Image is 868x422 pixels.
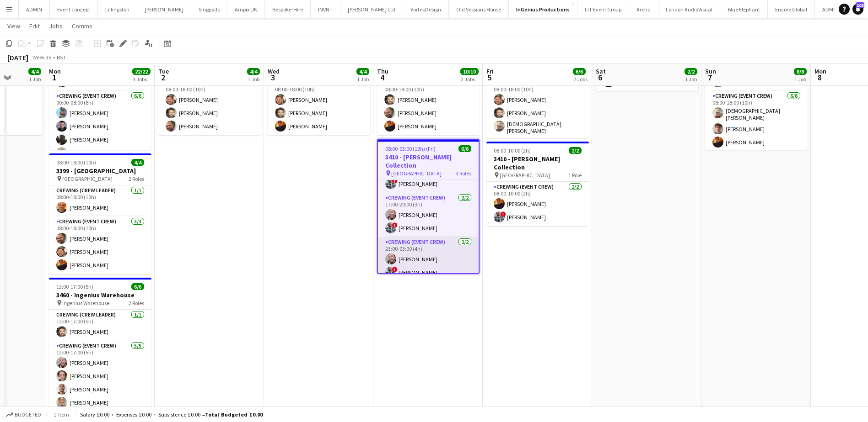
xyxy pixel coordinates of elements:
button: VortekDesign [403,0,449,18]
span: Edit [29,22,40,30]
app-card-role: Crewing (Event Crew)3/308:00-18:00 (10h)[PERSON_NAME][PERSON_NAME][DEMOGRAPHIC_DATA][PERSON_NAME] [486,78,589,138]
app-card-role: Crewing (Event Crew)3/308:00-18:00 (10h)[PERSON_NAME][PERSON_NAME][PERSON_NAME] [158,78,261,135]
h3: 3410 - [PERSON_NAME] Collection [378,153,479,169]
app-card-role: Crewing (Crew Leader)1/112:00-17:00 (5h)[PERSON_NAME] [49,310,151,341]
span: Total Budgeted £0.00 [205,411,263,418]
div: 3 Jobs [133,76,150,83]
span: Fri [486,67,494,75]
span: 2 [157,72,169,83]
app-card-role: Crewing (Crew Leader)1/108:00-18:00 (10h)[PERSON_NAME] [49,185,151,216]
button: Blue Elephant [720,0,768,18]
span: 6/6 [458,145,471,152]
app-job-card: 08:00-10:00 (2h)2/23410 - [PERSON_NAME] Collection [GEOGRAPHIC_DATA]1 RoleCrewing (Event Crew)2/2... [486,142,589,226]
span: Sun [705,67,716,75]
span: 8 [813,72,826,83]
button: ADMIN [19,0,50,18]
span: 1 [48,72,61,83]
button: Lillingston [98,0,137,18]
span: Mon [49,67,61,75]
button: London AudioVisual [658,0,720,18]
span: 108 [856,2,864,8]
span: 1 Role [568,172,582,179]
h3: 3460 - Ingenius Warehouse [49,291,151,299]
span: 4/4 [356,68,369,75]
span: 2/2 [685,68,697,75]
button: [PERSON_NAME] [137,0,191,18]
button: Old Sessions House [449,0,509,18]
button: INVNT [311,0,340,18]
button: LIT Event Group [577,0,629,18]
span: View [7,22,20,30]
div: 1 Job [794,76,806,83]
span: 08:00-03:00 (19h) (Fri) [385,145,436,152]
div: 2 Jobs [573,76,588,83]
button: ADMIN - LEAVE [815,0,864,18]
app-card-role: Crewing (Event Crew)2/217:00-20:00 (3h)[PERSON_NAME]![PERSON_NAME] [378,193,479,237]
div: Salary £0.00 + Expenses £0.00 + Subsistence £0.00 = [80,411,263,418]
div: BST [57,54,66,61]
span: Tue [158,67,169,75]
h3: 3399 - [GEOGRAPHIC_DATA] [49,167,151,175]
span: 08:00-18:00 (10h) [56,159,96,166]
div: 2 Jobs [461,76,478,83]
app-card-role: Crewing (Event Crew)2/208:00-10:00 (2h)[PERSON_NAME]![PERSON_NAME] [486,182,589,226]
app-job-card: 12:00-17:00 (5h)6/63460 - Ingenius Warehouse Ingenius Warehouse2 RolesCrewing (Crew Leader)1/112:... [49,278,151,413]
span: 7 [704,72,716,83]
app-card-role: Crewing (Event Crew)2/223:00-03:00 (4h)[PERSON_NAME]![PERSON_NAME] [378,237,479,281]
span: Sat [596,67,606,75]
a: Comms [68,20,96,32]
button: InGenius Productions [509,0,577,18]
a: 108 [852,4,863,15]
button: Encore Global [768,0,815,18]
button: Budgeted [5,410,43,420]
span: 8/8 [794,68,807,75]
span: ! [392,178,398,184]
app-job-card: 08:00-03:00 (19h) (Fri)6/63410 - [PERSON_NAME] Collection [GEOGRAPHIC_DATA]3 RolesCrewing (Event ... [377,139,480,274]
a: View [4,20,24,32]
span: 4/4 [131,159,144,166]
span: Thu [377,67,388,75]
app-card-role: Crewing (Event Crew)3/308:00-18:00 (10h)[PERSON_NAME][PERSON_NAME][PERSON_NAME] [268,78,370,135]
button: Bespoke-Hire [265,0,311,18]
span: [GEOGRAPHIC_DATA] [62,175,113,182]
span: 12:00-17:00 (5h) [56,283,93,290]
span: 5 [485,72,494,83]
span: 3 [266,72,280,83]
span: Budgeted [15,411,41,418]
span: 4/4 [247,68,260,75]
a: Jobs [45,20,66,32]
a: Edit [26,20,43,32]
button: Singpods [191,0,227,18]
app-card-role: Crewing (Event Crew)6/608:00-18:00 (10h)[DEMOGRAPHIC_DATA][PERSON_NAME][PERSON_NAME][PERSON_NAME] [705,91,808,191]
span: Jobs [49,22,63,30]
button: [PERSON_NAME] Ltd [340,0,403,18]
span: Week 35 [30,54,53,61]
button: Arena [629,0,658,18]
span: 22/22 [132,68,151,75]
div: [DATE] [7,53,28,62]
span: [GEOGRAPHIC_DATA] [391,170,442,177]
div: 1 Job [685,76,697,83]
button: Event concept [50,0,98,18]
button: Ampix UK [227,0,265,18]
span: Ingenius Warehouse [62,300,109,306]
span: 4/4 [28,68,41,75]
span: 10/10 [460,68,479,75]
span: [GEOGRAPHIC_DATA] [500,172,550,179]
app-job-card: 08:00-18:00 (10h)4/43399 - [GEOGRAPHIC_DATA] [GEOGRAPHIC_DATA]2 RolesCrewing (Crew Leader)1/108:0... [49,153,151,274]
div: 1 Job [29,76,41,83]
span: ! [392,267,398,272]
span: 3 Roles [456,170,471,177]
span: 4 [376,72,388,83]
div: 1 Job [248,76,259,83]
span: 6 [594,72,606,83]
span: Mon [814,67,826,75]
h3: 3410 - [PERSON_NAME] Collection [486,155,589,171]
span: 2/2 [569,147,582,154]
span: ! [392,222,398,228]
span: 1 item [50,411,72,418]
